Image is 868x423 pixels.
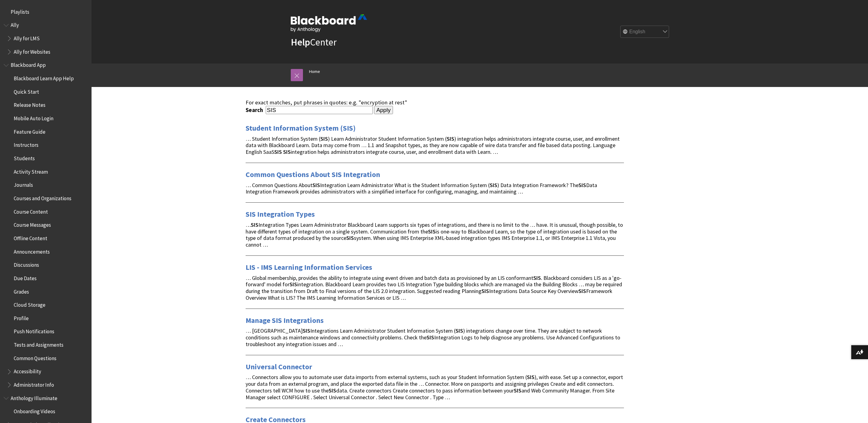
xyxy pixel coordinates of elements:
a: Manage SIS Integrations [246,316,324,325]
strong: SIS [527,374,535,381]
strong: SIS [578,182,586,189]
strong: SIS [533,274,541,281]
span: Course Messages [14,220,51,228]
a: HelpCenter [291,36,337,48]
span: Ally for Websites [14,47,50,55]
strong: SIS [303,327,310,334]
strong: SIS [578,287,586,295]
strong: SIS [329,387,336,394]
span: Mobile Auto Login [14,113,53,121]
span: Playlists [11,7,29,15]
span: Release Notes [14,100,45,108]
a: Student Information System (SIS) [246,123,356,133]
label: Search [246,107,265,114]
span: Grades [14,287,29,295]
strong: SIS [251,221,258,228]
span: Onboarding Videos [14,407,55,415]
a: Home [309,68,320,75]
strong: SIS [320,135,328,142]
span: Ally for LMS [14,33,40,42]
span: Anthology Illuminate [11,393,57,401]
span: Blackboard App [11,60,46,68]
span: Course Content [14,207,48,215]
img: Blackboard by Anthology [291,14,367,32]
strong: SIS [274,148,282,155]
strong: SIS [283,148,291,155]
strong: SIS [312,182,320,189]
strong: SIS [346,234,354,241]
strong: SIS [481,287,489,295]
span: … Global membership, provides the ability to integrate using event driven and batch data as provi... [246,274,622,301]
span: Offline Content [14,233,47,241]
strong: SIS [290,281,297,288]
nav: Book outline for Anthology Ally Help [4,20,88,57]
span: Common Questions [14,353,56,361]
strong: SIS [514,387,521,394]
span: Blackboard Learn App Help [14,73,74,81]
span: Journals [14,180,33,188]
strong: SIS [447,135,454,142]
nav: Book outline for Playlists [4,7,88,17]
span: Profile [14,313,29,321]
span: Tests and Assignments [14,340,63,348]
strong: SIS [490,182,497,189]
a: LIS - IMS Learning Information Services [246,262,372,272]
span: … Integration Types Learn Administrator Blackboard Learn supports six types of integrations, and ... [246,221,623,248]
span: Push Notifications [14,327,54,335]
strong: SIS [456,327,463,334]
nav: Book outline for Blackboard App Help [4,60,88,390]
select: Site Language Selector [621,26,669,38]
span: Due Dates [14,273,37,281]
span: Administrator Info [14,380,54,388]
span: … [GEOGRAPHIC_DATA] Integrations Learn Administrator Student Information System ( ) integrations ... [246,327,620,348]
strong: SIS [427,334,434,341]
span: Ally [11,20,19,28]
span: Feature Guide [14,127,45,135]
span: Courses and Organizations [14,193,71,201]
a: Common Questions About SIS Integration [246,170,380,179]
span: Activity Stream [14,167,48,175]
span: Cloud Storage [14,300,45,308]
strong: Help [291,36,310,48]
strong: SIS [428,228,436,235]
span: Students [14,153,35,161]
div: For exact matches, put phrases in quotes: e.g. "encryption at rest" [246,99,624,106]
input: Apply [374,106,393,114]
span: Accessibility [14,367,41,375]
span: Announcements [14,247,50,255]
span: … Common Questions About Integration Learn Administrator What is the Student Information System (... [246,182,597,195]
span: Instructors [14,140,38,148]
a: Universal Connector [246,362,312,372]
a: SIS Integration Types [246,209,315,219]
span: … Connectors allow you to automate user data imports from external systems, such as your Student ... [246,374,623,400]
span: Discussions [14,260,39,268]
span: … Student Information System ( ) Learn Administrator Student Information System ( ) integration h... [246,135,620,156]
span: Quick Start [14,87,39,95]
